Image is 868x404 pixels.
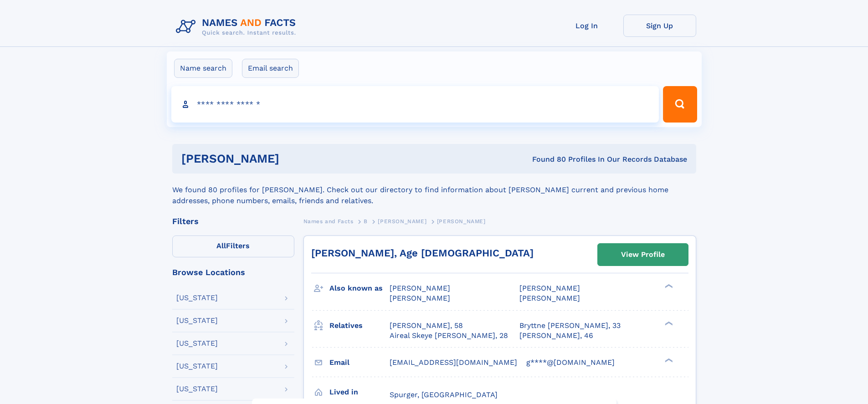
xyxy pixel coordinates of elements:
[621,244,665,265] div: View Profile
[663,320,673,326] div: ❯
[364,218,368,225] span: B
[216,241,226,250] span: All
[174,59,232,78] label: Name search
[390,284,450,292] span: [PERSON_NAME]
[303,215,354,227] a: Names and Facts
[390,321,463,331] a: [PERSON_NAME], 58
[181,153,406,164] h1: [PERSON_NAME]
[329,355,390,370] h3: Email
[663,283,673,289] div: ❯
[378,215,426,227] a: [PERSON_NAME]
[663,86,697,123] button: Search Button
[172,174,696,206] div: We found 80 profiles for [PERSON_NAME]. Check out our directory to find information about [PERSON...
[519,331,593,341] a: [PERSON_NAME], 46
[663,357,673,363] div: ❯
[329,281,390,296] h3: Also known as
[390,294,450,302] span: [PERSON_NAME]
[176,363,218,370] div: [US_STATE]
[171,86,659,123] input: search input
[519,321,621,331] a: Bryttne [PERSON_NAME], 33
[176,340,218,347] div: [US_STATE]
[176,317,218,324] div: [US_STATE]
[172,235,294,257] label: Filters
[519,284,580,292] span: [PERSON_NAME]
[364,215,368,227] a: B
[176,385,218,393] div: [US_STATE]
[329,318,390,333] h3: Relatives
[623,15,696,37] a: Sign Up
[519,294,580,302] span: [PERSON_NAME]
[390,331,508,341] a: Aireal Skeye [PERSON_NAME], 28
[176,294,218,302] div: [US_STATE]
[329,384,390,400] h3: Lived in
[172,268,294,276] div: Browse Locations
[390,358,517,367] span: [EMAIL_ADDRESS][DOMAIN_NAME]
[550,15,623,37] a: Log In
[437,218,486,225] span: [PERSON_NAME]
[390,390,498,399] span: Spurger, [GEOGRAPHIC_DATA]
[406,154,687,164] div: Found 80 Profiles In Our Records Database
[598,244,688,266] a: View Profile
[172,15,303,39] img: Logo Names and Facts
[378,218,426,225] span: [PERSON_NAME]
[242,59,299,78] label: Email search
[311,247,534,259] a: [PERSON_NAME], Age [DEMOGRAPHIC_DATA]
[172,217,294,225] div: Filters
